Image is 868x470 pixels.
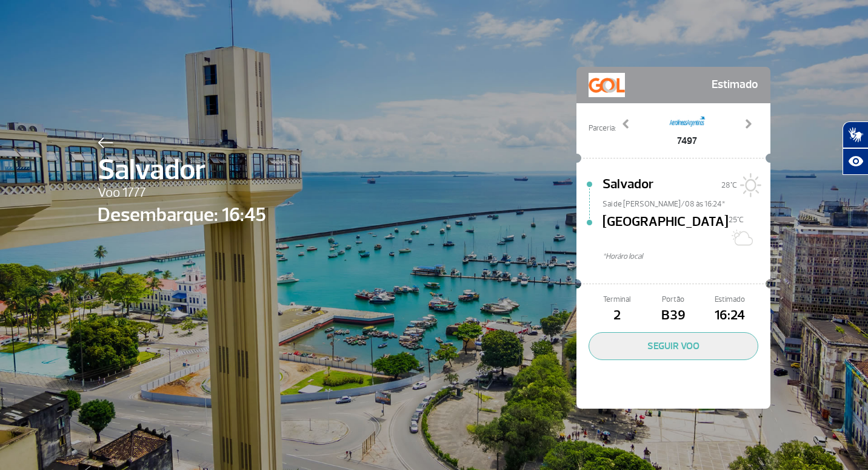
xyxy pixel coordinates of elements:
[589,332,758,360] button: SEGUIR VOO
[729,215,744,225] span: 25°C
[98,183,266,203] span: Voo 1777
[98,148,266,192] span: Salvador
[603,174,653,199] span: Salvador
[737,173,761,197] img: Sol
[98,200,266,230] span: Desembarque: 16:45
[702,294,758,305] span: Estimado
[712,73,758,97] span: Estimado
[603,199,770,207] span: Sai de [PERSON_NAME]/08 às 16:24*
[645,294,701,305] span: Portão
[645,305,701,326] span: B39
[702,305,758,326] span: 16:24
[589,123,616,134] span: Parceria:
[589,305,645,326] span: 2
[729,225,753,250] img: Sol com muitas nuvens
[843,121,868,148] button: Abrir tradutor de língua de sinais.
[589,294,645,305] span: Terminal
[603,251,770,262] span: *Horáro local
[843,148,868,175] button: Abrir recursos assistivos.
[669,134,706,148] span: 7497
[843,121,868,175] div: Plugin de acessibilidade da Hand Talk.
[603,212,729,251] span: [GEOGRAPHIC_DATA]
[721,180,737,190] span: 28°C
